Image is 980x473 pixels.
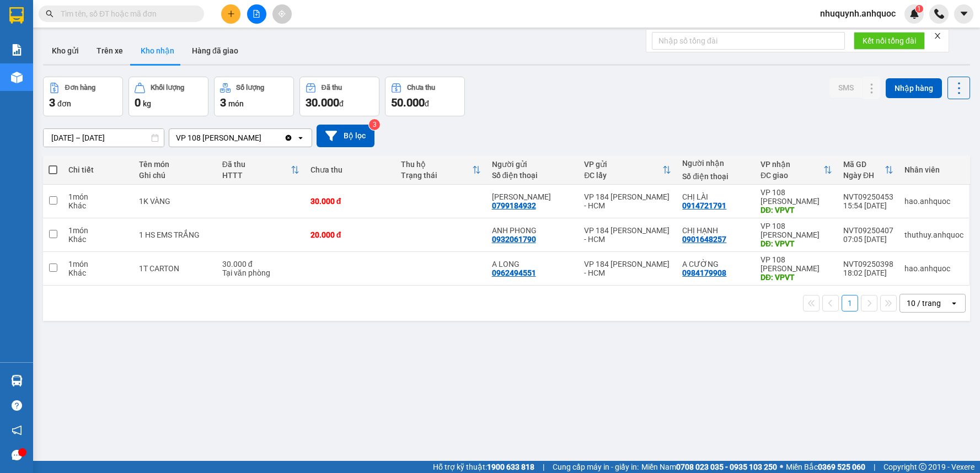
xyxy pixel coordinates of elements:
[12,425,22,436] span: notification
[128,77,208,116] button: Khối lượng0kg
[11,375,23,386] img: warehouse-icon
[959,9,969,19] span: caret-down
[843,235,893,244] div: 07:05 [DATE]
[584,192,671,210] div: VP 184 [PERSON_NAME] - HCM
[492,192,574,201] div: KIM ANH
[49,96,55,109] span: 3
[222,260,299,268] div: 30.000 đ
[584,171,662,180] div: ĐC lấy
[222,160,291,169] div: Đã thu
[682,235,726,244] div: 0901648257
[310,165,390,174] div: Chưa thu
[222,171,291,180] div: HTTT
[682,172,749,181] div: Số điện thoại
[761,273,832,282] div: DĐ: VPVT
[61,8,191,20] input: Tìm tên, số ĐT hoặc mã đơn
[139,197,211,206] div: 1K VÀNG
[579,155,677,185] th: Toggle SortBy
[492,226,574,235] div: ANH PHONG
[838,155,899,185] th: Toggle SortBy
[139,160,211,169] div: Tên món
[915,5,923,13] sup: 1
[843,192,893,201] div: NVT09250453
[425,99,429,108] span: đ
[385,77,465,116] button: Chưa thu50.000đ
[682,260,749,268] div: A CƯỜNG
[11,72,23,83] img: warehouse-icon
[68,235,128,244] div: Khác
[842,295,858,311] button: 1
[492,201,536,210] div: 0799184932
[401,171,472,180] div: Trạng thái
[46,10,53,18] span: search
[183,37,247,64] button: Hàng đã giao
[682,159,749,168] div: Người nhận
[904,264,963,273] div: hao.anhquoc
[829,78,863,98] button: SMS
[676,463,777,471] strong: 0708 023 035 - 0935 103 250
[584,226,671,244] div: VP 184 [PERSON_NAME] - HCM
[221,4,240,24] button: plus
[761,222,832,239] div: VP 108 [PERSON_NAME]
[151,84,184,92] div: Khối lượng
[284,133,293,142] svg: Clear value
[919,463,927,471] span: copyright
[818,463,865,471] strong: 0369 525 060
[492,160,574,169] div: Người gửi
[761,188,832,206] div: VP 108 [PERSON_NAME]
[553,461,639,473] span: Cung cấp máy in - giấy in:
[236,84,264,92] div: Số lượng
[220,96,226,109] span: 3
[407,84,435,92] div: Chưa thu
[584,160,662,169] div: VP gửi
[761,239,832,248] div: DĐ: VPVT
[954,4,973,24] button: caret-down
[11,44,23,56] img: solution-icon
[299,77,379,116] button: Đã thu30.000đ
[12,450,22,460] span: message
[217,155,305,185] th: Toggle SortBy
[322,84,342,92] div: Đã thu
[843,160,885,169] div: Mã GD
[227,10,235,18] span: plus
[253,10,260,18] span: file-add
[487,463,534,471] strong: 1900 633 818
[88,37,132,64] button: Trên xe
[43,77,123,116] button: Đơn hàng3đơn
[68,226,128,235] div: 1 món
[9,7,24,24] img: logo-vxr
[584,260,671,277] div: VP 184 [PERSON_NAME] - HCM
[874,461,875,473] span: |
[641,461,777,473] span: Miền Nam
[306,96,339,109] span: 30.000
[214,77,294,116] button: Số lượng3món
[139,230,211,239] div: 1 HS EMS TRẮNG
[228,99,244,108] span: món
[543,461,544,473] span: |
[68,260,128,268] div: 1 món
[317,125,374,147] button: Bộ lọc
[68,201,128,210] div: Khác
[780,465,783,469] span: ⚪️
[369,119,380,130] sup: 3
[917,5,921,13] span: 1
[786,461,865,473] span: Miền Bắc
[395,155,486,185] th: Toggle SortBy
[492,268,536,277] div: 0962494551
[43,37,88,64] button: Kho gửi
[682,201,726,210] div: 0914721791
[652,32,845,50] input: Nhập số tổng đài
[761,255,832,273] div: VP 108 [PERSON_NAME]
[682,268,726,277] div: 0984179908
[863,35,916,47] span: Kết nối tổng đài
[310,197,390,206] div: 30.000 đ
[843,268,893,277] div: 18:02 [DATE]
[57,99,71,108] span: đơn
[843,260,893,268] div: NVT09250398
[934,32,941,40] span: close
[143,99,151,108] span: kg
[132,37,183,64] button: Kho nhận
[135,96,141,109] span: 0
[68,268,128,277] div: Khác
[68,192,128,201] div: 1 món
